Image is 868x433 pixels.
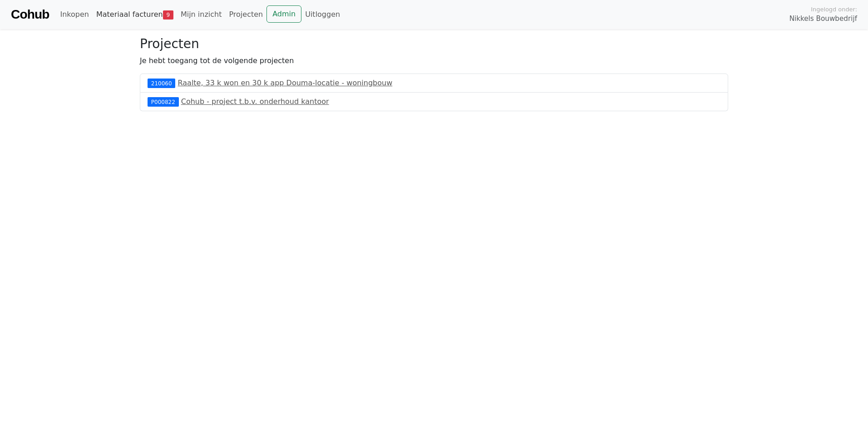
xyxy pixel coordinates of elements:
[181,97,329,106] a: Cohub - project t.b.v. onderhoud kantoor
[266,5,301,23] a: Admin
[56,5,92,24] a: Inkopen
[148,97,179,106] div: P000822
[163,10,173,20] span: 9
[225,5,266,24] a: Projecten
[148,79,175,88] div: 210060
[301,5,344,24] a: Uitloggen
[140,36,728,52] h3: Projecten
[178,79,393,87] a: Raalte, 33 k won en 30 k app Douma-locatie - woningbouw
[177,5,226,24] a: Mijn inzicht
[140,55,728,66] p: Je hebt toegang tot de volgende projecten
[811,5,857,14] span: Ingelogd onder:
[93,5,177,24] a: Materiaal facturen9
[789,14,857,24] span: Nikkels Bouwbedrijf
[11,4,49,25] a: Cohub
